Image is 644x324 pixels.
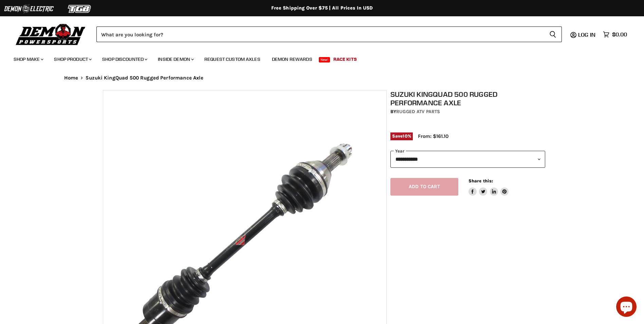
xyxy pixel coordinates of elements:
a: Rugged ATV Parts [396,109,440,114]
span: 10 [403,133,407,139]
span: Save % [390,132,413,140]
span: $0.00 [612,31,627,38]
a: $0.00 [600,30,630,39]
h1: Suzuki KingQuad 500 Rugged Performance Axle [390,90,545,107]
div: by [390,108,545,115]
select: year [390,151,545,167]
nav: Breadcrumbs [51,75,594,81]
button: Search [544,26,562,42]
img: Demon Powersports [14,22,88,46]
a: Shop Product [49,52,96,66]
a: Shop Make [8,52,48,66]
a: Shop Discounted [97,52,151,66]
aside: Share this: [468,178,509,196]
input: Search [96,26,544,42]
a: Home [64,75,78,81]
span: From: $161.10 [418,133,448,139]
img: TGB Logo 2 [54,2,105,15]
span: Suzuki KingQuad 500 Rugged Performance Axle [86,75,203,81]
inbox-online-store-chat: Shopify online store chat [614,296,639,319]
span: Share this: [468,178,493,183]
a: Race Kits [328,52,362,66]
span: New! [319,57,330,62]
ul: Main menu [8,50,625,66]
form: Product [96,26,562,42]
img: Demon Electric Logo 2 [3,2,54,15]
a: Demon Rewards [267,52,317,66]
div: Free Shipping Over $75 | All Prices In USD [51,5,594,11]
a: Request Custom Axles [199,52,265,66]
a: Inside Demon [153,52,198,66]
span: Log in [578,31,595,38]
a: Log in [575,32,600,38]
